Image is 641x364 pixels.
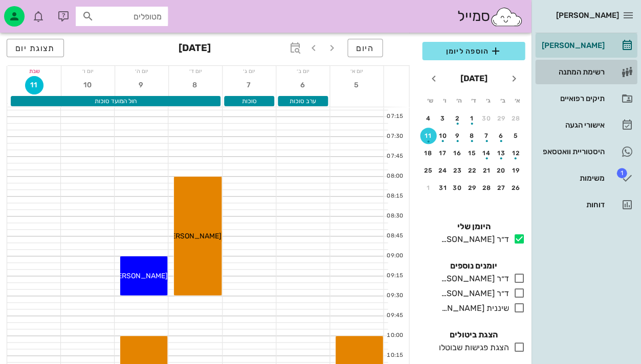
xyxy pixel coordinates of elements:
button: 16 [449,145,466,161]
div: היסטוריית וואטסאפ [539,148,604,156]
th: ד׳ [467,92,480,109]
div: 10:15 [384,351,405,360]
div: 26 [507,184,524,191]
div: 09:45 [384,311,405,320]
button: 23 [449,162,466,179]
button: 8 [464,128,480,144]
div: [PERSON_NAME] [539,41,604,50]
h4: יומנים נוספים [422,260,525,272]
button: 6 [493,128,510,144]
div: 21 [478,167,495,174]
span: תצוגת יום [15,43,55,53]
h4: היומן שלי [422,221,525,233]
div: 14 [478,150,495,157]
div: 08:45 [384,232,405,240]
div: ד״ר [PERSON_NAME] [436,273,509,285]
button: 9 [132,76,151,94]
div: 29 [464,184,480,191]
a: אישורי הגעה [535,113,637,137]
div: 8 [464,132,480,139]
button: [DATE] [456,68,491,89]
span: 10 [79,81,97,89]
h3: [DATE] [179,39,211,59]
div: 23 [449,167,466,174]
button: 31 [435,180,451,196]
th: ג׳ [481,92,495,109]
img: SmileCloud logo [490,7,523,27]
div: 08:15 [384,192,405,201]
div: 10:00 [384,331,405,340]
div: 07:15 [384,112,405,121]
div: 09:15 [384,272,405,280]
th: ש׳ [423,92,436,109]
span: [PERSON_NAME] [164,232,222,240]
span: תג [616,168,627,178]
div: שיננית [PERSON_NAME] [436,302,509,314]
div: 17 [435,150,451,157]
button: 15 [464,145,480,161]
span: היום [356,43,374,53]
button: 24 [435,162,451,179]
h4: הצגת ביטולים [422,329,525,341]
div: דוחות [539,201,604,209]
div: 6 [493,132,510,139]
button: 13 [493,145,510,161]
span: 6 [294,81,312,89]
div: תיקים רפואיים [539,94,604,103]
div: 20 [493,167,510,174]
button: 5 [347,76,366,94]
span: חול המועד סוכות [95,98,137,105]
button: 5 [507,128,524,144]
div: 08:30 [384,212,405,221]
th: ו׳ [437,92,451,109]
button: 7 [240,76,258,94]
button: 20 [493,162,510,179]
div: אישורי הגעה [539,121,604,129]
div: 28 [507,115,524,122]
div: 2 [449,115,466,122]
span: [PERSON_NAME] [110,272,167,280]
button: 30 [449,180,466,196]
button: 7 [478,128,495,144]
div: 15 [464,150,480,157]
button: 8 [186,76,205,94]
div: 18 [420,150,436,157]
div: 10 [435,132,451,139]
div: 31 [435,184,451,191]
button: תצוגת יום [7,39,64,57]
a: [PERSON_NAME] [535,33,637,58]
div: 13 [493,150,510,157]
span: 9 [132,81,151,89]
span: 11 [26,81,43,89]
div: 12 [507,150,524,157]
button: חודש הבא [424,69,443,88]
a: היסטוריית וואטסאפ [535,139,637,164]
button: היום [347,39,383,57]
div: 09:00 [384,252,405,260]
a: דוחות [535,192,637,217]
div: 29 [493,115,510,122]
span: [PERSON_NAME] [556,11,618,20]
div: 1 [420,184,436,191]
span: ערב סוכות [290,98,316,105]
button: 29 [464,180,480,196]
button: 4 [420,110,436,127]
button: 3 [435,110,451,127]
button: 2 [449,110,466,127]
button: 1 [464,110,480,127]
div: 30 [478,115,495,122]
button: 6 [294,76,312,94]
div: 7 [478,132,495,139]
div: 3 [435,115,451,122]
div: 28 [478,184,495,191]
div: 4 [420,115,436,122]
th: ה׳ [452,92,466,109]
div: 25 [420,167,436,174]
span: 5 [347,81,366,89]
span: 7 [240,81,258,89]
button: 19 [507,162,524,179]
div: 07:45 [384,152,405,161]
span: הוספה ליומן [430,45,517,57]
button: 17 [435,145,451,161]
button: 11 [420,128,436,144]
